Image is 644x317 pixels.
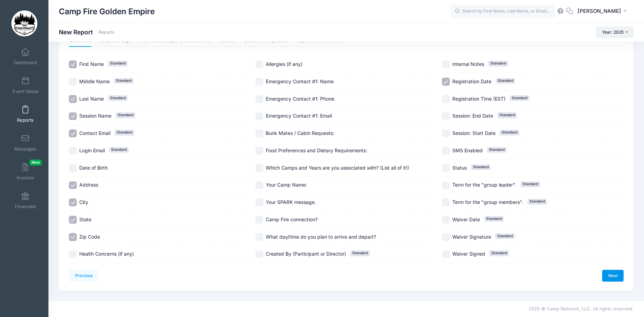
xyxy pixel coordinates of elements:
input: Which Camps and Years are you associated with? (List all of it!) [255,164,263,172]
span: Session: Start Date [452,130,496,136]
span: Standard [108,61,128,66]
a: Next [602,270,624,282]
a: Dashboard [9,44,42,69]
span: Standard [500,130,519,135]
span: Standard [510,95,529,101]
input: Search by First Name, Last Name, or Email... [451,5,554,18]
span: Emergency Contact #1: Email [266,113,332,119]
input: Session: Start DateStandard [442,129,450,137]
input: Term for the "group leader".Standard [442,181,450,189]
span: Standard [497,112,517,118]
a: Financials [9,188,42,213]
input: SMS EnabledStandard [442,147,450,155]
h1: New Report [59,28,115,36]
span: Standard [114,78,134,84]
span: What day/time do you plan to arrive and depart? [266,234,376,240]
span: Your SPARK message. [266,199,316,205]
h1: Camp Fire Golden Empire [59,3,155,19]
span: Status [452,165,467,171]
input: Login EmailStandard [69,147,77,155]
span: Standard [527,199,547,204]
span: Term for the "group members". [452,199,523,205]
span: Allergies (if any) [266,61,302,67]
span: Standard [109,147,129,153]
input: Emergency Contact #1: Name [255,78,263,86]
input: Waiver SignedStandard [442,250,450,258]
input: Food Preferences and Dietary Requirements: [255,147,263,155]
span: Year: 2025 [602,29,624,35]
input: Bunk Mates / Cabin Requests: [255,129,263,137]
span: [PERSON_NAME] [578,7,621,15]
span: Messages [14,146,36,152]
span: Created By (Participant or Director) [266,251,346,257]
span: Session: End Date [452,113,493,119]
span: Waiver Date [452,216,480,222]
input: Session: End DateStandard [442,112,450,120]
a: Previous [69,270,98,282]
span: Camp Fire connection? [266,216,318,222]
button: Year: 2025 [596,26,634,38]
span: Contact Email [79,130,110,136]
span: Waiver Signed [452,251,485,257]
span: Standard [488,61,508,66]
span: Financials [15,204,36,209]
span: Date of Birth [79,165,108,171]
input: StatusStandard [442,164,450,172]
a: Event Setup [9,73,42,97]
span: Your Camp Name: [266,182,307,188]
span: Dashboard [14,60,37,66]
span: New [29,160,42,165]
span: Registration Date [452,78,491,84]
input: Camp Fire connection? [255,216,263,224]
input: What day/time do you plan to arrive and depart? [255,233,263,241]
span: Standard [108,95,128,101]
input: Emergency Contact #1: Email [255,112,263,120]
span: Standard [115,130,134,135]
span: Login Email [79,147,105,153]
span: Session Name [79,113,111,119]
input: State [69,216,77,224]
span: First Name [79,61,104,67]
span: State [79,216,91,222]
input: Waiver SignatureStandard [442,233,450,241]
span: Standard [496,78,515,84]
span: Standard [495,233,515,239]
span: City [79,199,88,205]
input: Address [69,181,77,189]
input: Date of Birth [69,164,77,172]
input: Contact EmailStandard [69,129,77,137]
input: Session NameStandard [69,112,77,120]
span: Reports [17,117,34,123]
span: Standard [484,216,504,222]
span: Standard [520,181,540,187]
span: Emergency Contact #1: Phone [266,96,334,102]
span: SMS Enabled [452,147,483,153]
input: Your SPARK message. [255,198,263,206]
a: Reports [9,102,42,126]
span: Registration Time (EST) [452,96,506,102]
span: Invoices [17,175,34,181]
input: Your Camp Name: [255,181,263,189]
input: Allergies (if any) [255,60,263,68]
input: Health Concerns (if any) [69,250,77,258]
input: City [69,198,77,206]
img: Camp Fire Golden Empire [11,10,37,36]
span: Waiver Signature [452,234,491,240]
input: Zip Code [69,233,77,241]
input: Middle NameStandard [69,78,77,86]
span: Bunk Mates / Cabin Requests: [266,130,334,136]
span: Middle Name [79,78,110,84]
input: Created By (Participant or Director)Standard [255,250,263,258]
span: Food Preferences and Dietary Requirements: [266,147,367,153]
span: Zip Code [79,234,100,240]
span: Standard [489,250,509,256]
input: Last NameStandard [69,95,77,103]
input: Registration Time (EST)Standard [442,95,450,103]
input: Internal NotesStandard [442,60,450,68]
input: Waiver DateStandard [442,216,450,224]
input: Emergency Contact #1: Phone [255,95,263,103]
span: Event Setup [12,88,38,94]
span: Term for the "group leader". [452,182,516,188]
a: InvoicesNew [9,160,42,184]
span: Last Name [79,96,104,102]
